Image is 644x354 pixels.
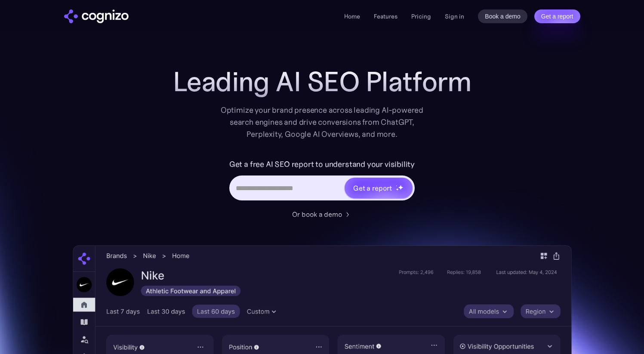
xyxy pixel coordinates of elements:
img: star [396,185,397,186]
h1: Leading AI SEO Platform [173,66,471,97]
a: Sign in [445,11,464,22]
a: Get a reportstarstarstar [344,177,413,199]
a: Get a report [534,9,580,23]
img: star [396,188,399,191]
a: Home [344,12,360,20]
div: Or book a demo [292,209,342,219]
a: Pricing [411,12,431,20]
a: home [64,9,129,23]
img: cognizo logo [64,9,129,23]
a: Features [374,12,397,20]
a: Or book a demo [292,209,352,219]
a: Book a demo [478,9,527,23]
form: Hero URL Input Form [229,157,415,205]
img: star [398,185,404,190]
div: Optimize your brand presence across leading AI-powered search engines and drive conversions from ... [216,104,428,140]
div: Get a report [353,183,392,193]
label: Get a free AI SEO report to understand your visibility [229,157,415,171]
